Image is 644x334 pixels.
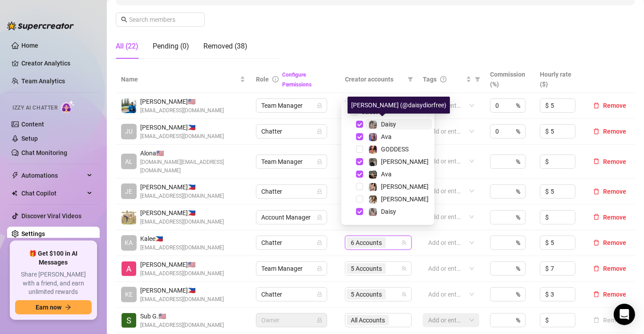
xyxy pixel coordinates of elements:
img: Aaron Paul Carnaje [122,210,136,224]
span: Chatter [261,185,322,198]
span: Select tree node [356,133,363,140]
img: Paige [369,196,377,204]
span: delete [593,214,599,220]
span: [PERSON_NAME] 🇵🇭 [140,122,224,132]
span: Automations [21,168,85,183]
span: [PERSON_NAME] [381,183,429,190]
span: JU [125,126,133,136]
span: 5 Accounts [351,289,382,299]
a: Discover Viral Videos [21,212,81,220]
button: Remove [590,100,630,111]
button: Remove [590,126,630,137]
img: AI Chatter [61,100,75,113]
span: 5 Accounts [347,289,386,300]
a: Configure Permissions [282,72,312,88]
span: Share [PERSON_NAME] with a friend, and earn unlimited rewards [15,270,92,297]
span: filter [473,73,482,86]
span: lock [317,240,322,245]
span: Chatter [261,125,322,138]
div: Pending (0) [153,41,189,52]
div: All (22) [116,41,138,52]
span: Select tree node [356,183,363,190]
span: 5 Accounts [347,263,386,274]
button: Remove [590,263,630,274]
span: [PERSON_NAME] 🇵🇭 [140,208,224,218]
span: Ava [381,171,392,178]
span: Remove [603,128,626,135]
span: [PERSON_NAME] 🇺🇸 [140,260,224,269]
span: Sub G. 🇺🇸 [140,311,224,321]
img: Emad Ataei [122,98,136,113]
span: JE [126,187,133,196]
span: KE [125,289,133,299]
button: Remove [590,156,630,167]
a: Settings [21,230,45,237]
span: Chat Copilot [21,186,85,200]
span: Alona 🇺🇸 [140,148,245,158]
span: Remove [603,214,626,221]
span: [PERSON_NAME] [381,196,429,203]
span: 5 Accounts [351,264,382,273]
div: Removed (38) [203,41,247,52]
img: Jenna [369,183,377,191]
button: Remove [590,237,630,248]
span: Tags [423,74,437,84]
span: Remove [603,158,626,165]
img: GODDESS [369,146,377,154]
img: Ava [369,171,377,179]
th: Commission (%) [485,66,535,93]
span: Kalee 🇵🇭 [140,234,224,244]
div: [PERSON_NAME] (@daisydiorfree) [348,97,450,114]
span: thunderbolt [12,172,19,179]
a: Home [21,42,38,49]
span: Team Manager [261,99,322,112]
span: [EMAIL_ADDRESS][DOMAIN_NAME] [140,269,224,278]
span: Select tree node [356,196,363,203]
a: Setup [21,135,38,142]
span: delete [593,240,599,246]
span: Account Manager [261,211,322,224]
span: Earn now [36,304,61,311]
span: Ava [381,133,392,140]
span: Remove [603,239,626,246]
span: lock [317,159,322,164]
span: Select tree node [356,121,363,128]
a: Chat Monitoring [21,149,67,156]
span: Team Manager [261,155,322,168]
span: filter [406,73,415,86]
span: [EMAIL_ADDRESS][DOMAIN_NAME] [140,244,224,252]
input: Search members [129,15,192,24]
button: Earn nowarrow-right [15,300,92,314]
a: Content [21,121,44,128]
span: arrow-right [65,304,71,310]
th: Name [116,66,251,93]
span: [EMAIL_ADDRESS][DOMAIN_NAME] [140,295,224,304]
span: [EMAIL_ADDRESS][DOMAIN_NAME] [140,192,224,200]
span: KA [125,238,133,248]
span: team [401,266,407,271]
a: Creator Analytics [21,56,93,70]
span: question-circle [440,76,446,82]
span: [PERSON_NAME] 🇵🇭 [140,182,224,192]
span: lock [317,129,322,134]
span: Remove [603,291,626,298]
span: lock [317,318,322,323]
span: [EMAIL_ADDRESS][DOMAIN_NAME] [140,132,224,141]
span: delete [593,128,599,134]
span: filter [475,77,480,82]
span: Creator accounts [345,74,404,84]
span: [EMAIL_ADDRESS][DOMAIN_NAME] [140,218,224,226]
img: Ava [369,133,377,141]
span: Izzy AI Chatter [12,104,57,112]
button: Remove [590,289,630,300]
span: lock [317,292,322,297]
span: lock [317,266,322,271]
span: delete [593,158,599,164]
span: delete [593,265,599,272]
span: search [121,16,127,23]
span: lock [317,215,322,220]
span: info-circle [272,76,279,82]
span: Select tree node [356,158,363,165]
span: Daisy [381,208,396,215]
span: Select tree node [356,171,363,178]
